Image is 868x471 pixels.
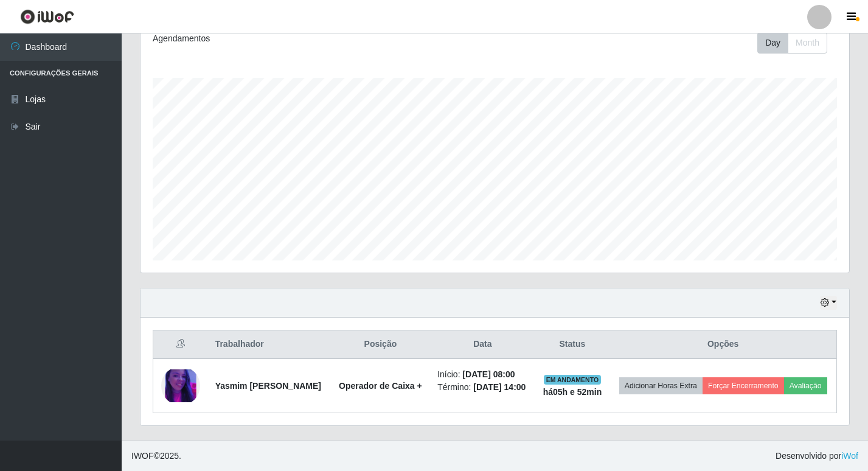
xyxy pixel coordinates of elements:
[153,32,427,45] div: Agendamentos
[473,382,526,392] time: [DATE] 14:00
[430,330,535,359] th: Data
[131,450,181,462] span: © 2025 .
[544,375,602,385] span: EM ANDAMENTO
[703,377,784,394] button: Forçar Encerramento
[841,451,858,461] a: iWof
[131,451,154,461] span: IWOF
[161,369,200,403] img: 1704253310544.jpeg
[609,330,836,359] th: Opções
[788,32,827,54] button: Month
[20,9,74,24] img: CoreUI Logo
[462,369,515,379] time: [DATE] 08:00
[437,368,527,381] li: Início:
[339,381,422,391] strong: Operador de Caixa +
[208,330,331,359] th: Trabalhador
[437,381,527,394] li: Término:
[535,330,610,359] th: Status
[331,330,431,359] th: Posição
[784,377,827,394] button: Avaliação
[757,32,788,54] button: Day
[619,377,703,394] button: Adicionar Horas Extra
[215,381,321,391] strong: Yasmim [PERSON_NAME]
[757,32,827,54] div: First group
[757,32,837,54] div: Toolbar with button groups
[776,450,858,462] span: Desenvolvido por
[543,387,602,397] strong: há 05 h e 52 min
